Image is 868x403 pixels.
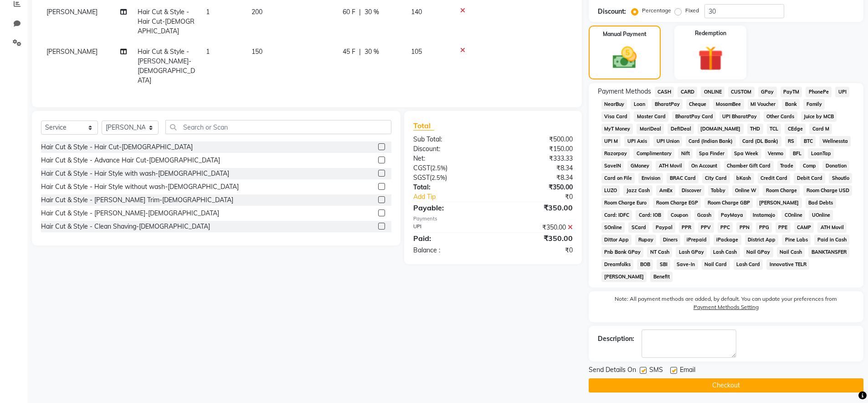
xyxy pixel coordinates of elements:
[719,111,760,122] span: UPI BharatPay
[493,223,580,232] div: ₹350.00
[628,222,649,233] span: SCard
[693,303,759,311] label: Payment Methods Setting
[756,222,772,233] span: PPG
[702,173,730,183] span: City Card
[431,174,445,181] span: 2.5%
[406,163,493,173] div: ( )
[650,272,673,282] span: Benefit
[718,222,733,233] span: PPC
[603,30,647,38] label: Manual Payment
[601,259,634,270] span: Dreamfolks
[493,183,580,192] div: ₹350.00
[601,111,631,122] span: Visa Card
[835,87,849,97] span: UPI
[598,295,854,315] label: Note: All payment methods are added, by default. You can update your preferences from
[817,222,847,233] span: ATH Movil
[411,8,422,16] span: 140
[710,247,740,257] span: Lash Cash
[660,235,680,245] span: Diners
[605,44,644,72] img: _cash.svg
[406,192,507,202] a: Add Tip
[601,99,627,110] span: NearBuy
[627,161,652,171] span: GMoney
[493,173,580,183] div: ₹8.34
[601,198,650,208] span: Room Charge Euro
[652,99,683,110] span: BharatPay
[698,222,714,233] span: PPV
[794,173,825,183] span: Debit Card
[713,99,744,110] span: MosamBee
[359,47,361,57] span: |
[635,235,656,245] span: Rupay
[732,185,760,196] span: Online W
[653,136,682,147] span: UPI Union
[413,173,430,182] span: SGST
[413,121,434,131] span: Total
[41,142,193,152] div: Hair Cut & Style - Hair Cut-[DEMOGRAPHIC_DATA]
[785,124,806,134] span: CEdge
[406,223,493,232] div: UPI
[46,47,98,56] span: [PERSON_NAME]
[776,222,791,233] span: PPE
[252,47,262,56] span: 150
[758,87,777,97] span: GPay
[138,47,195,84] span: Hair Cut & Style - [PERSON_NAME]-[DEMOGRAPHIC_DATA]
[633,148,674,159] span: Complimentary
[206,8,210,16] span: 1
[406,154,493,163] div: Net:
[634,111,668,122] span: Master Card
[359,7,361,17] span: |
[701,87,724,97] span: ONLINE
[678,148,693,159] span: Nift
[493,202,580,213] div: ₹350.00
[493,144,580,154] div: ₹150.00
[432,164,446,172] span: 2.5%
[667,173,699,183] span: BRAC Card
[493,154,580,163] div: ₹333.33
[601,136,621,147] span: UPI M
[734,259,763,270] span: Lash Card
[782,99,800,110] span: Bank
[704,198,753,208] span: Room Charge GBP
[696,148,728,159] span: Spa Finder
[756,198,802,208] span: [PERSON_NAME]
[598,87,651,96] span: Payment Methods
[601,161,624,171] span: SaveIN
[782,235,811,245] span: Pine Labs
[765,148,786,159] span: Venmo
[41,182,239,192] div: Hair Cut & Style - Hair Style without wash-[DEMOGRAPHIC_DATA]
[777,161,796,171] span: Trade
[413,215,572,223] div: Payments
[589,378,863,393] button: Checkout
[672,111,716,122] span: BharatPay Card
[698,124,744,134] span: [DOMAIN_NAME]
[41,195,233,205] div: Hair Cut & Style - [PERSON_NAME] Trim-[DEMOGRAPHIC_DATA]
[676,247,707,257] span: Lash GPay
[758,173,791,183] span: Credit Card
[794,222,814,233] span: CAMP
[656,185,675,196] span: AmEx
[601,185,620,196] span: LUZO
[809,124,832,134] span: Card M
[685,6,699,15] label: Fixed
[631,99,648,110] span: Loan
[365,7,379,17] span: 30 %
[803,185,852,196] span: Room Charge USD
[808,247,849,257] span: BANKTANSFER
[801,111,837,122] span: Juice by MCB
[41,222,210,231] div: Hair Cut & Style - Clean Shaving-[DEMOGRAPHIC_DATA]
[695,29,726,37] label: Redemption
[690,43,731,74] img: _gift.svg
[406,144,493,154] div: Discount:
[493,246,580,255] div: ₹0
[649,365,663,377] span: SMS
[714,235,741,245] span: iPackage
[41,209,219,218] div: Hair Cut & Style - [PERSON_NAME]-[DEMOGRAPHIC_DATA]
[637,124,664,134] span: MariDeal
[406,233,493,244] div: Paid:
[406,173,493,183] div: ( )
[674,259,698,270] span: Save-In
[406,183,493,192] div: Total:
[702,259,730,270] span: Nail Card
[636,210,664,220] span: Card: IOB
